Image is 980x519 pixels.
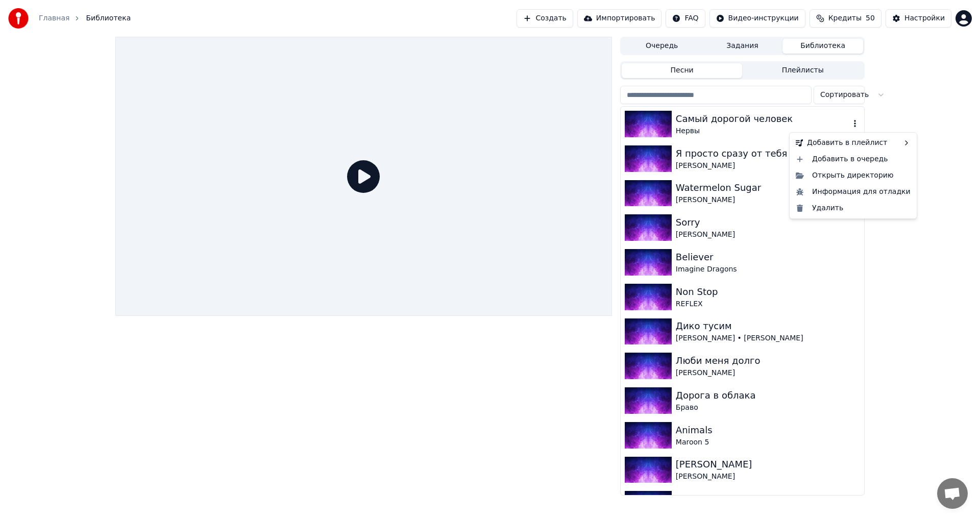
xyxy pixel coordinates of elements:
div: [PERSON_NAME] [676,472,860,482]
div: Люби меня долго [676,354,860,368]
div: Самый дорогой человек [676,112,850,126]
button: FAQ [666,9,705,28]
div: 25 этаж [676,492,860,506]
div: Настройки [904,13,945,23]
div: Добавить в очередь [792,151,915,167]
button: Библиотека [782,39,863,54]
button: Импортировать [577,9,662,28]
div: [PERSON_NAME] [676,161,860,171]
div: Нервы [676,126,850,136]
div: Удалить [792,200,915,216]
div: [PERSON_NAME] • [PERSON_NAME] [676,333,860,343]
div: Браво [676,403,860,413]
div: Believer [676,250,860,264]
a: Главная [39,13,69,23]
span: Библиотека [86,13,131,23]
button: Создать [517,9,573,28]
div: Открытый чат [937,478,968,509]
div: REFLEX [676,299,860,309]
div: Я просто сразу от тебя уйду [676,146,860,161]
img: youka [8,8,29,29]
button: Задания [702,39,783,54]
div: Дорога в облака [676,388,860,403]
nav: breadcrumb [39,13,131,23]
div: Информация для отладки [792,184,915,200]
button: Песни [622,63,743,78]
div: Открыть директорию [792,167,915,184]
div: Дико тусим [676,319,860,333]
button: Очередь [622,39,702,54]
div: Sorry [676,215,860,230]
button: Настройки [886,9,951,28]
div: Imagine Dragons [676,264,860,275]
div: Watermelon Sugar [676,181,860,195]
span: 50 [866,13,875,23]
div: [PERSON_NAME] [676,368,860,378]
button: Кредиты50 [810,9,881,28]
span: Кредиты [828,13,862,23]
div: [PERSON_NAME] [676,230,860,240]
div: Maroon 5 [676,437,860,448]
div: Non Stop [676,285,860,299]
div: Animals [676,423,860,437]
div: [PERSON_NAME] [676,457,860,472]
button: Видео-инструкции [709,9,805,28]
button: Плейлисты [742,63,863,78]
div: [PERSON_NAME] [676,195,860,205]
div: Добавить в плейлист [792,135,915,151]
span: Сортировать [820,90,869,100]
